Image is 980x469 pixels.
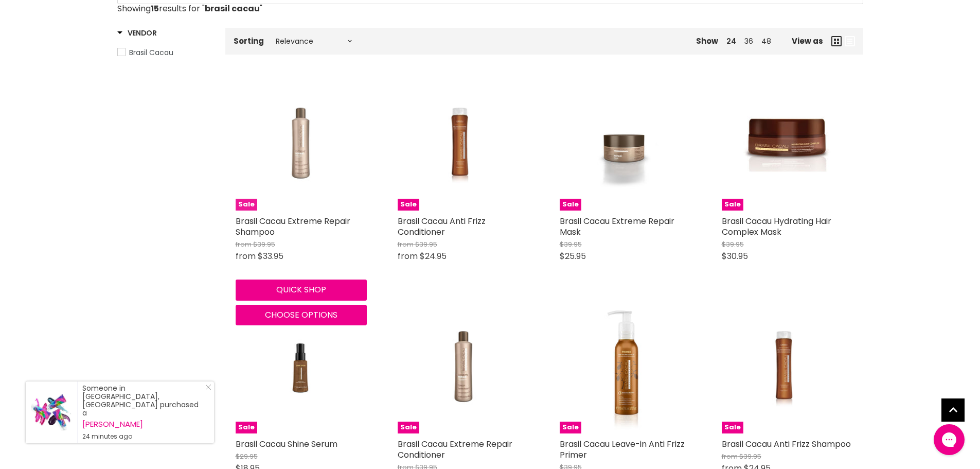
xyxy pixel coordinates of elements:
[726,36,736,46] a: 24
[722,215,831,238] a: Brasil Cacau Hydrating Hair Complex Mask
[560,438,685,461] a: Brasil Cacau Leave-in Anti Frizz Primer
[722,79,853,211] a: Brasil Cacau Hydrating Hair Complex MaskSale
[236,438,337,450] a: Brasil Cacau Shine Serum
[419,302,507,433] img: Brasil Cacau Extreme Repair Conditioner
[560,199,581,211] span: Sale
[257,79,345,211] img: Brasil Cacau Extreme Repair Shampoo
[236,422,257,433] span: Sale
[236,280,367,300] button: Quick shop
[419,79,507,211] img: Brasil Cacau Anti Frizz Conditioner
[117,47,212,58] a: Brasil Cacau
[398,199,419,211] span: Sale
[117,4,863,13] p: Showing results for " "
[420,250,447,262] span: $24.95
[722,438,851,450] a: Brasil Cacau Anti Frizz Shampoo
[257,302,345,433] img: Brasil Cacau Shine Serum
[722,451,738,461] span: from
[117,28,157,38] h3: Vendor
[265,309,337,321] span: Choose options
[398,215,486,238] a: Brasil Cacau Anti Frizz Conditioner
[581,79,669,211] img: Brasil Cacau Extreme Repair Mask
[722,422,743,433] span: Sale
[398,438,512,461] a: Brasil Cacau Extreme Repair Conditioner
[576,302,674,433] img: Brasil Cacau Leave-in Anti Frizz Primer
[560,250,586,262] span: $25.95
[761,36,771,46] a: 48
[560,302,691,433] a: Brasil Cacau Leave-in Anti Frizz PrimerSale
[234,37,264,45] label: Sorting
[82,420,204,428] a: [PERSON_NAME]
[722,239,744,249] span: $39.95
[696,36,718,46] span: Show
[722,199,743,211] span: Sale
[743,302,831,433] img: Brasil Cacau Anti Frizz Shampoo
[236,305,367,325] button: Choose options
[26,381,77,443] a: Visit product page
[398,239,414,249] span: from
[398,302,529,433] a: Brasil Cacau Extreme Repair ConditionerSale
[560,239,582,249] span: $39.95
[236,215,350,238] a: Brasil Cacau Extreme Repair Shampoo
[82,432,204,441] small: 24 minutes ago
[236,239,252,249] span: from
[236,199,257,211] span: Sale
[560,215,674,238] a: Brasil Cacau Extreme Repair Mask
[236,250,256,262] span: from
[743,79,831,211] img: Brasil Cacau Hydrating Hair Complex Mask
[398,79,529,211] a: Brasil Cacau Anti Frizz ConditionerSale
[792,37,823,45] span: View as
[560,422,581,433] span: Sale
[236,79,367,211] a: Brasil Cacau Extreme Repair ShampooSale
[151,3,159,14] strong: 15
[722,302,853,433] a: Brasil Cacau Anti Frizz ShampooSale
[398,422,419,433] span: Sale
[722,250,748,262] span: $30.95
[236,302,367,433] a: Brasil Cacau Shine SerumSale
[739,451,761,461] span: $39.95
[398,250,418,262] span: from
[929,421,970,459] iframe: Gorgias live chat messenger
[560,79,691,211] a: Brasil Cacau Extreme Repair MaskSale
[129,47,173,58] span: Brasil Cacau
[253,239,275,249] span: $39.95
[744,36,753,46] a: 36
[236,451,258,461] span: $29.95
[201,384,211,394] a: Close Notification
[82,384,204,441] div: Someone in [GEOGRAPHIC_DATA], [GEOGRAPHIC_DATA] purchased a
[415,239,437,249] span: $39.95
[258,250,283,262] span: $33.95
[205,384,211,390] svg: Close Icon
[205,3,260,14] strong: brasil cacau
